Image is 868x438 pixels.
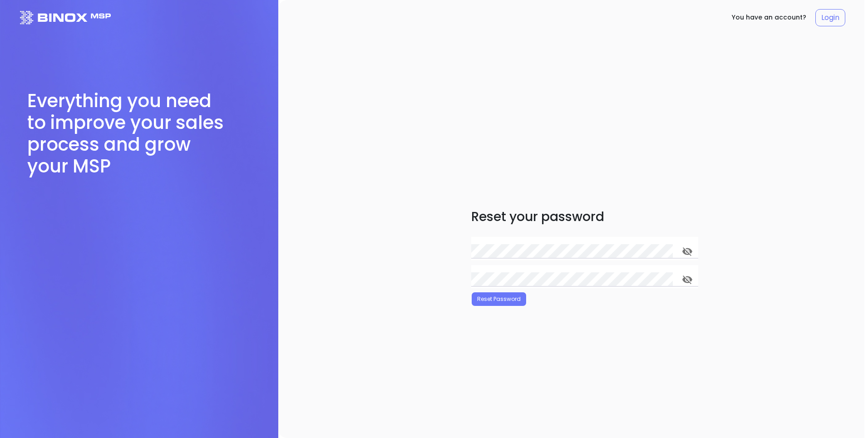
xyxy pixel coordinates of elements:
a: Login [815,9,845,26]
h1: Everything you need to improve your sales process and grow your MSP [18,63,260,177]
button: toggle password visibility [676,241,698,262]
p: You have an account? [732,13,806,22]
button: toggle password visibility [676,269,698,290]
h3: Reset your password [471,209,698,225]
img: logo [20,11,111,25]
button: Reset Password [471,292,527,306]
